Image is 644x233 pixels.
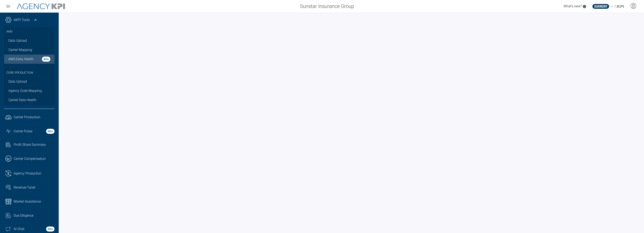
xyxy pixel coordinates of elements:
span: Carrier Data Health [8,98,36,103]
h3: AMS [6,27,52,36]
a: Data Upload [4,77,55,86]
span: Carrier Compensation [14,156,46,161]
span: Carrier Production [14,115,40,120]
h3: Core Production [6,66,52,77]
a: Agency Code Mapping [4,86,55,95]
span: Carrier Pulse [14,129,32,134]
a: AMS Data HealthBeta [4,55,55,64]
strong: Beta [46,226,55,232]
a: Carrier Data Health [4,95,55,105]
a: Carrier Mapping [4,45,55,55]
span: Agency Production [14,171,42,176]
span: Market Assistance [14,199,41,204]
a: Data Upload [4,36,55,45]
span: Revenue Tuner [14,185,35,190]
span: What's new? [563,4,582,8]
span: AMS Data Health [8,57,34,62]
span: Profit Share Summary [14,142,46,147]
strong: Beta [46,129,55,134]
span: AI Chat [14,226,24,232]
strong: Beta [42,57,50,62]
img: AgencyKPI [17,3,65,9]
a: AKPI Tools [14,17,30,22]
span: Sunstar Insurance Group [300,3,354,10]
span: Due Diligence [14,213,34,218]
